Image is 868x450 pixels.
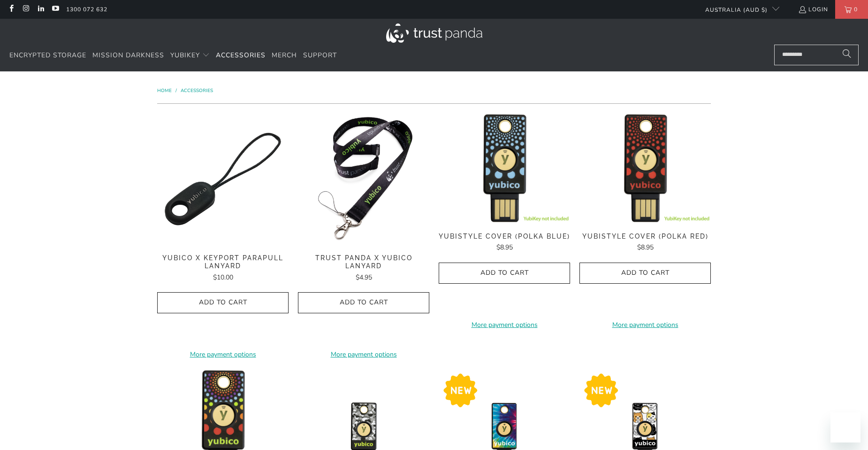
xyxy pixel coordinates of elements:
a: Home [157,87,173,94]
span: $8.95 [496,243,513,252]
span: $10.00 [213,273,233,282]
a: YubiStyle Cover (Polka Blue) $8.95 [439,233,570,253]
span: / [175,87,177,94]
span: Yubico x Keyport Parapull Lanyard [157,254,289,270]
span: $8.95 [637,243,654,252]
iframe: Button to launch messaging window [830,412,860,442]
a: Trust Panda Australia on Facebook [7,6,15,13]
a: Accessories [216,45,266,67]
a: Trust Panda x Yubico Lanyard $4.95 [298,254,429,283]
button: Add to Cart [439,263,570,284]
a: More payment options [157,349,289,360]
a: YubiStyle Cover (Polka Red) $8.95 [579,233,711,253]
span: Add to Cart [589,269,701,277]
span: $4.95 [356,273,372,282]
img: YubiStyle Cover (Polka Red) - Trust Panda [579,113,711,223]
a: Trust Panda Australia on LinkedIn [37,6,45,13]
a: Accessories [181,87,213,94]
button: Add to Cart [298,292,429,313]
span: Support [303,51,337,60]
input: Search... [774,45,859,65]
span: Encrypted Storage [9,51,86,60]
a: Mission Darkness [92,45,164,67]
span: Add to Cart [308,299,419,307]
a: 1300 072 632 [66,4,107,15]
span: YubiKey [170,51,200,60]
a: More payment options [579,320,711,330]
a: Trust Panda Australia on Instagram [22,6,30,13]
a: Yubico x Keyport Parapull Lanyard $10.00 [157,254,289,283]
button: Add to Cart [157,292,289,313]
span: Add to Cart [449,269,560,277]
span: Mission Darkness [92,51,164,60]
a: Support [303,45,337,67]
span: Add to Cart [167,299,279,307]
span: Home [157,87,172,94]
button: Search [835,45,859,65]
nav: Translation missing: en.navigation.header.main_nav [9,45,337,67]
img: YubiStyle Cover (Polka Blue) - Trust Panda [439,113,570,223]
span: YubiStyle Cover (Polka Blue) [439,233,570,241]
a: Encrypted Storage [9,45,86,67]
a: Yubico x Keyport Parapull Lanyard - Trust Panda Yubico x Keyport Parapull Lanyard - Trust Panda [157,113,289,245]
img: Trust Panda Australia [386,23,482,43]
a: Trust Panda Australia on YouTube [51,6,59,13]
span: Merch [272,51,297,60]
a: Login [798,4,828,15]
summary: YubiKey [170,45,210,67]
span: Trust Panda x Yubico Lanyard [298,254,429,270]
a: More payment options [298,349,429,360]
a: More payment options [439,320,570,330]
img: Trust Panda Yubico Lanyard - Trust Panda [298,113,429,245]
span: YubiStyle Cover (Polka Red) [579,233,711,241]
button: Add to Cart [579,263,711,284]
span: Accessories [216,51,266,60]
a: Merch [272,45,297,67]
img: Yubico x Keyport Parapull Lanyard - Trust Panda [157,113,289,245]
